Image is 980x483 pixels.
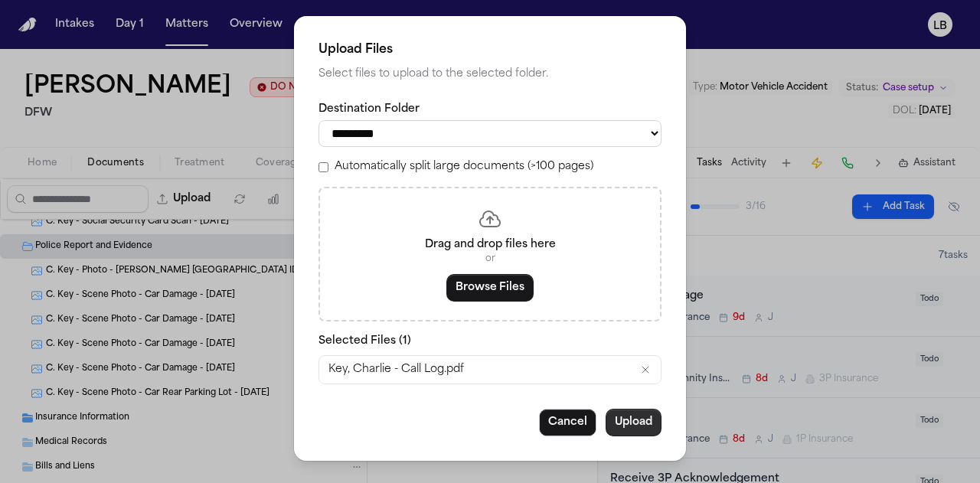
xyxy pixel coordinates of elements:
[328,362,464,377] span: Key, Charlie - Call Log.pdf
[338,237,642,253] p: Drag and drop files here
[318,65,661,83] p: Select files to upload to the selected folder.
[639,364,652,376] button: Remove Key, Charlie - Call Log.pdf
[318,102,661,117] label: Destination Folder
[338,253,642,265] p: or
[318,334,661,349] p: Selected Files ( 1 )
[318,41,661,59] h2: Upload Files
[335,159,593,175] label: Automatically split large documents (>100 pages)
[446,274,534,302] button: Browse Files
[539,409,596,436] button: Cancel
[606,409,661,436] button: Upload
